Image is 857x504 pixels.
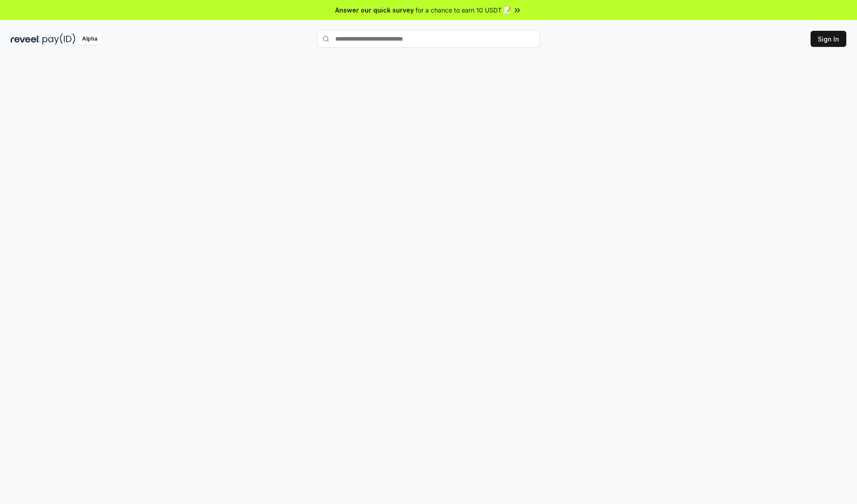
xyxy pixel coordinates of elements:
img: pay_id [42,33,75,45]
button: Sign In [811,31,846,47]
span: Answer our quick survey [335,5,414,15]
img: reveel_dark [11,33,41,45]
div: Alpha [77,33,102,45]
span: for a chance to earn 10 USDT 📝 [416,5,511,15]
